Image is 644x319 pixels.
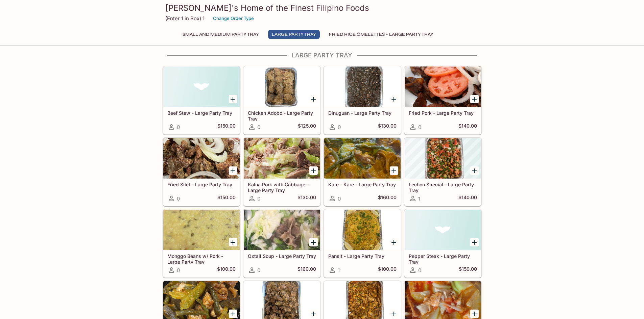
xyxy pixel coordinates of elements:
[243,66,320,134] a: Chicken Adobo - Large Party Tray0$125.00
[167,182,236,187] h5: Fried Silet - Large Party Tray
[297,266,316,274] h5: $160.00
[298,123,316,131] h5: $125.00
[309,95,318,103] button: Add Chicken Adobo - Large Party Tray
[325,30,437,39] button: Fried Rice Omelettes - Large Party Tray
[243,209,320,277] a: Oxtail Soup - Large Party Tray0$160.00
[163,209,240,277] a: Monggo Beans w/ Pork - Large Party Tray0$100.00
[404,66,481,134] a: Fried Pork - Large Party Tray0$140.00
[248,110,316,121] h5: Chicken Adobo - Large Party Tray
[210,13,257,24] button: Change Order Type
[409,110,477,116] h5: Fried Pork - Large Party Tray
[165,15,205,22] p: (Enter 1 in Box) 1
[167,110,236,116] h5: Beef Stew - Large Party Tray
[177,267,180,273] span: 0
[418,195,420,202] span: 1
[268,30,320,39] button: Large Party Tray
[257,124,260,130] span: 0
[405,138,481,179] div: Lechon Special - Large Party Tray
[167,253,236,264] h5: Monggo Beans w/ Pork - Large Party Tray
[405,67,481,107] div: Fried Pork - Large Party Tray
[177,124,180,130] span: 0
[324,138,401,179] div: Kare - Kare - Large Party Tray
[217,266,236,274] h5: $100.00
[229,310,237,318] button: Add Pinakbet - Large Party Tray
[248,253,316,259] h5: Oxtail Soup - Large Party Tray
[470,95,479,103] button: Add Fried Pork - Large Party Tray
[163,52,482,59] h4: Large Party Tray
[378,266,397,274] h5: $100.00
[470,166,479,175] button: Add Lechon Special - Large Party Tray
[324,138,401,206] a: Kare - Kare - Large Party Tray0$160.00
[418,124,421,130] span: 0
[378,194,397,203] h5: $160.00
[390,166,398,175] button: Add Kare - Kare - Large Party Tray
[378,123,397,131] h5: $130.00
[338,267,340,273] span: 1
[217,194,236,203] h5: $150.00
[404,209,481,277] a: Pepper Steak - Large Party Tray0$150.00
[309,238,318,246] button: Add Oxtail Soup - Large Party Tray
[458,123,477,131] h5: $140.00
[409,253,477,264] h5: Pepper Steak - Large Party Tray
[243,138,320,206] a: Kalua Pork with Cabbage - Large Party Tray0$130.00
[324,210,401,250] div: Pansit - Large Party Tray
[217,123,236,131] h5: $150.00
[163,210,240,250] div: Monggo Beans w/ Pork - Large Party Tray
[458,194,477,203] h5: $140.00
[338,124,341,130] span: 0
[163,66,240,134] a: Beef Stew - Large Party Tray0$150.00
[309,310,318,318] button: Add Pork Adobo - Large Party Tray
[257,195,260,202] span: 0
[324,67,401,107] div: Dinuguan - Large Party Tray
[163,67,240,107] div: Beef Stew - Large Party Tray
[338,195,341,202] span: 0
[404,138,481,206] a: Lechon Special - Large Party Tray1$140.00
[179,30,263,39] button: Small and Medium Party Tray
[324,66,401,134] a: Dinuguan - Large Party Tray0$130.00
[244,138,320,179] div: Kalua Pork with Cabbage - Large Party Tray
[163,138,240,206] a: Fried Silet - Large Party Tray0$150.00
[257,267,260,273] span: 0
[229,166,237,175] button: Add Fried Silet - Large Party Tray
[229,95,237,103] button: Add Beef Stew - Large Party Tray
[470,310,479,318] button: Add Pork Squash - Large Party Tray
[459,266,477,274] h5: $150.00
[390,95,398,103] button: Add Dinuguan - Large Party Tray
[309,166,318,175] button: Add Kalua Pork with Cabbage - Large Party Tray
[324,209,401,277] a: Pansit - Large Party Tray1$100.00
[470,238,479,246] button: Add Pepper Steak - Large Party Tray
[390,238,398,246] button: Add Pansit - Large Party Tray
[390,310,398,318] button: Add Pork Gisantes - Large Party Tray
[328,110,397,116] h5: Dinuguan - Large Party Tray
[244,67,320,107] div: Chicken Adobo - Large Party Tray
[177,195,180,202] span: 0
[165,3,479,13] h3: [PERSON_NAME]'s Home of the Finest Filipino Foods
[229,238,237,246] button: Add Monggo Beans w/ Pork - Large Party Tray
[248,182,316,193] h5: Kalua Pork with Cabbage - Large Party Tray
[163,138,240,179] div: Fried Silet - Large Party Tray
[405,210,481,250] div: Pepper Steak - Large Party Tray
[244,210,320,250] div: Oxtail Soup - Large Party Tray
[409,182,477,193] h5: Lechon Special - Large Party Tray
[328,253,397,259] h5: Pansit - Large Party Tray
[328,182,397,187] h5: Kare - Kare - Large Party Tray
[297,194,316,203] h5: $130.00
[418,267,421,273] span: 0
